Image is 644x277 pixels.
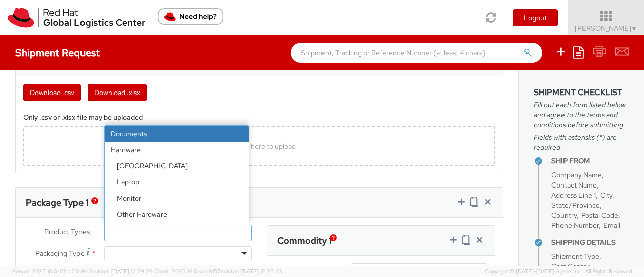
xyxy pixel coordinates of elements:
span: Postal Code [581,211,618,220]
h4: Ship From [551,157,629,165]
li: Server [111,222,249,238]
span: Client: 2025.14.0-cea8157 [154,268,282,275]
span: master, [DATE] 12:25:43 [221,268,282,275]
h4: Shipment Request [15,47,100,58]
button: Download .xlsx [88,84,147,101]
li: Laptop [111,174,249,190]
span: Cost Center [551,262,590,271]
span: Email [603,221,620,230]
h3: Commodity 1 [277,236,332,246]
span: Server: 2025.16.0-1ffcc23b9e2 [12,268,153,275]
span: ▼ [631,25,637,33]
h5: Only .csv or .xlsx file may be uploaded [23,114,495,121]
li: Hardware [105,142,249,254]
span: Copyright © [DATE]-[DATE] Agistix Inc., All Rights Reserved [485,268,632,276]
button: Download .csv [23,84,81,101]
li: Other Hardware [111,206,249,222]
span: Phone Number [551,221,599,230]
span: State/Province [551,201,600,210]
span: Packaging Type [35,249,85,258]
span: [PERSON_NAME] [575,24,637,33]
input: Shipment, Tracking or Reference Number (at least 4 chars) [291,43,542,63]
span: City [600,191,612,200]
span: Shipment Type [551,252,599,261]
span: master, [DATE] 12:29:29 [92,268,153,275]
span: Country [551,211,577,220]
button: Logout [513,9,558,26]
strong: Hardware [105,142,249,158]
span: Address Line 1 [551,191,596,200]
img: rh-logistics-00dfa346123c4ec078e1.svg [8,8,145,28]
li: [GEOGRAPHIC_DATA] [111,158,249,174]
li: Documents [105,126,249,142]
h3: Package Type 1 [26,198,89,208]
span: Company Name [551,170,602,179]
span: Product Name [291,265,336,274]
h3: Shipment Checklist [534,88,629,97]
span: Fill out each form listed below and agree to the terms and conditions before submitting [534,100,629,130]
li: Monitor [111,190,249,206]
span: Product Types [44,227,90,236]
span: Contact Name [551,180,597,190]
span: Drop file here to upload [222,142,296,151]
button: Need help? [158,8,223,25]
h4: Shipping Details [551,239,629,246]
span: Fields with asterisks (*) are required [534,132,629,152]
